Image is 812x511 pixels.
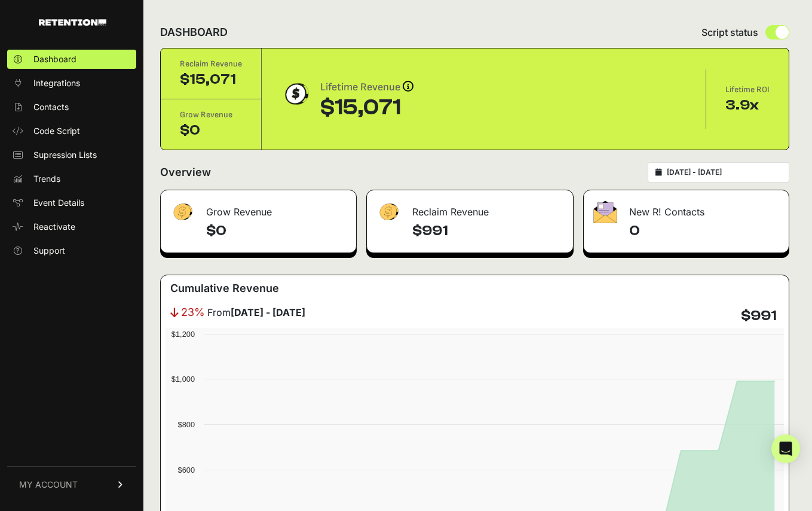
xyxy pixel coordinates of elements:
[160,24,228,41] h2: DASHBOARD
[33,101,69,113] span: Contacts
[7,98,136,117] a: Contacts
[19,19,29,29] img: logo_orange.svg
[33,245,65,257] span: Support
[180,70,242,89] div: $15,071
[170,200,194,224] img: fa-dollar-13500eef13a19c4ab2b9ed9ad552e47b0d9fc28b02b83b90ba0e00f96d6372e9.png
[33,173,60,185] span: Trends
[231,306,305,318] strong: [DATE] - [DATE]
[7,217,136,236] a: Reactivate
[771,434,800,463] div: Open Intercom Messenger
[161,190,356,226] div: Grow Revenue
[19,479,78,491] span: MY ACCOUNT
[170,280,279,297] h3: Cumulative Revenue
[19,31,29,41] img: website_grey.svg
[7,241,136,260] a: Support
[33,19,59,29] div: v 4.0.25
[207,305,305,320] span: From
[7,145,136,165] a: Supression Lists
[32,69,42,79] img: tab_domain_overview_orange.svg
[701,25,758,39] span: Script status
[132,71,201,78] div: Keywords by Traffic
[725,84,770,96] div: Lifetime ROI
[180,121,242,140] div: $0
[171,375,195,384] text: $1,000
[7,193,136,212] a: Event Details
[412,221,563,241] h4: $991
[178,420,195,429] text: $800
[629,221,779,241] h4: 0
[741,306,777,326] h4: $991
[725,96,770,115] div: 3.9x
[31,31,131,41] div: Domain: [DOMAIN_NAME]
[178,466,195,474] text: $600
[119,69,128,79] img: tab_keywords_by_traffic_grey.svg
[206,221,347,241] h4: $0
[320,79,413,96] div: Lifetime Revenue
[33,197,84,209] span: Event Details
[171,330,195,339] text: $1,200
[39,19,106,26] img: Retention.com
[180,109,242,121] div: Grow Revenue
[181,304,205,321] span: 23%
[7,50,136,69] a: Dashboard
[7,466,136,503] a: MY ACCOUNT
[584,190,789,226] div: New R! Contacts
[593,200,617,223] img: fa-envelope-19ae18322b30453b285274b1b8af3d052b27d846a4fbe8435d1a52b978f639a2.png
[281,79,311,109] img: dollar-coin-05c43ed7efb7bc0c12610022525b4bbbb207c7efeef5aecc26f025e68dcafac9.png
[45,71,107,78] div: Domain Overview
[367,190,573,226] div: Reclaim Revenue
[376,200,400,224] img: fa-dollar-13500eef13a19c4ab2b9ed9ad552e47b0d9fc28b02b83b90ba0e00f96d6372e9.png
[7,121,136,141] a: Code Script
[7,169,136,188] a: Trends
[33,77,80,89] span: Integrations
[33,221,75,233] span: Reactivate
[160,164,211,181] h2: Overview
[7,74,136,93] a: Integrations
[33,53,76,65] span: Dashboard
[320,96,413,120] div: $15,071
[180,58,242,70] div: Reclaim Revenue
[33,125,80,137] span: Code Script
[33,149,97,161] span: Supression Lists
